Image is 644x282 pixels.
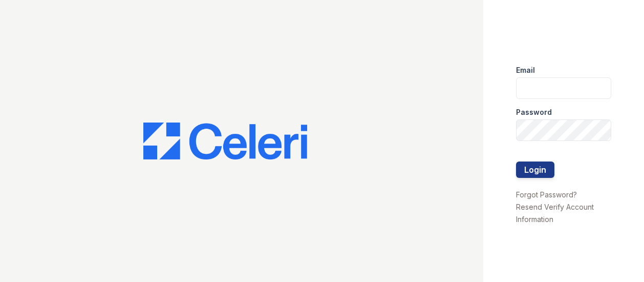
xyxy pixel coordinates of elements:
a: Resend Verify Account Information [516,203,594,224]
label: Password [516,107,552,117]
label: Email [516,65,535,75]
img: CE_Logo_Blue-a8612792a0a2168367f1c8372b55b34899dd931a85d93a1a3d3e32e68fde9ad4.png [143,123,307,159]
a: Forgot Password? [516,190,577,199]
button: Login [516,162,554,178]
